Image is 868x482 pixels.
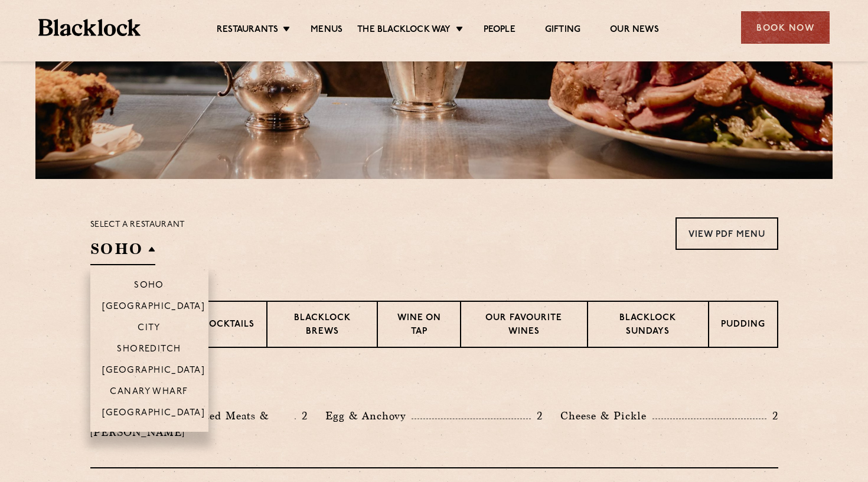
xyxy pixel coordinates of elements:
[531,408,543,424] p: 2
[117,344,181,356] p: Shoreditch
[296,408,308,424] p: 2
[90,377,778,393] h3: Pre Chop Bites
[325,408,412,424] p: Egg & Anchovy
[390,312,448,340] p: Wine on Tap
[545,24,580,37] a: Gifting
[217,24,278,37] a: Restaurants
[134,281,164,292] p: Soho
[102,302,205,314] p: [GEOGRAPHIC_DATA]
[38,19,141,36] img: BL_Textured_Logo-footer-cropped.svg
[484,24,515,37] a: People
[311,24,342,37] a: Menus
[110,387,188,399] p: Canary Wharf
[102,366,205,377] p: [GEOGRAPHIC_DATA]
[676,217,778,250] a: View PDF Menu
[721,318,765,333] p: Pudding
[202,318,254,333] p: Cocktails
[90,217,185,233] p: Select a restaurant
[473,312,575,340] p: Our favourite wines
[357,24,451,37] a: The Blacklock Way
[279,312,366,340] p: Blacklock Brews
[138,323,161,335] p: City
[560,408,652,424] p: Cheese & Pickle
[90,239,155,265] h2: SOHO
[600,312,696,340] p: Blacklock Sundays
[766,408,778,424] p: 2
[102,408,205,420] p: [GEOGRAPHIC_DATA]
[610,24,659,37] a: Our News
[741,11,830,44] div: Book Now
